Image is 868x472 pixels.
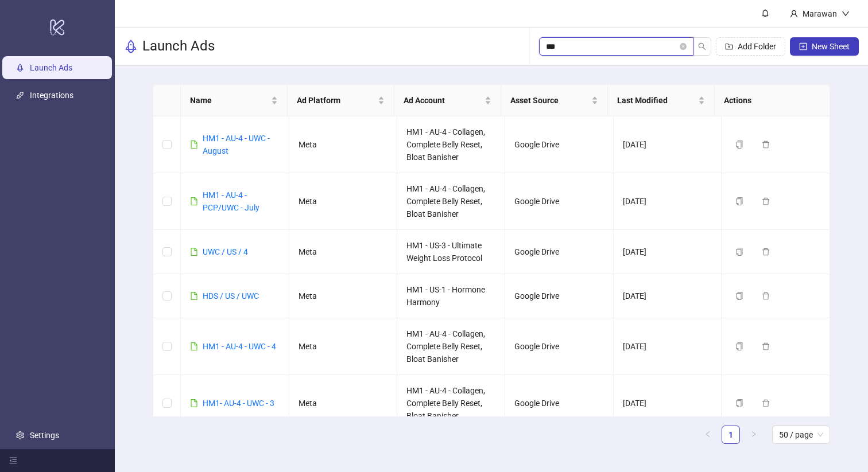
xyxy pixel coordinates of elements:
li: Previous Page [699,426,717,444]
button: right [745,426,763,444]
th: Name [181,85,288,116]
span: copy [735,342,743,350]
span: down [842,10,850,18]
span: menu-fold [9,457,17,465]
span: plus-square [799,42,807,50]
a: HM1 - AU-4 - PCP/UWC - July [203,190,259,212]
span: right [750,431,757,438]
span: Name [190,94,269,107]
span: copy [735,141,743,149]
th: Ad Platform [288,85,394,116]
td: HM1 - US-3 - Ultimate Weight Loss Protocol [397,230,505,274]
td: HM1 - AU-4 - Collagen, Complete Belly Reset, Bloat Banisher [397,318,505,375]
span: Add Folder [738,42,776,51]
button: close-circle [680,43,687,50]
span: Asset Source [510,94,589,107]
td: [DATE] [614,274,722,318]
td: Meta [289,375,397,432]
a: Integrations [30,91,73,100]
span: left [704,431,711,438]
span: New Sheet [812,42,850,51]
td: Google Drive [505,274,613,318]
span: Ad Platform [297,94,375,107]
div: Marawan [798,7,842,20]
span: copy [735,197,743,205]
span: 50 / page [779,426,823,443]
td: Google Drive [505,173,613,230]
span: file [190,342,198,350]
td: Meta [289,173,397,230]
a: HM1 - AU-4 - UWC - August [203,134,270,155]
li: Next Page [745,426,763,444]
td: HM1 - AU-4 - Collagen, Complete Belly Reset, Bloat Banisher [397,116,505,173]
td: [DATE] [614,173,722,230]
button: New Sheet [790,37,859,56]
span: delete [762,399,770,407]
span: search [698,42,706,50]
span: file [190,197,198,205]
span: delete [762,141,770,149]
span: file [190,248,198,256]
span: delete [762,197,770,205]
a: Launch Ads [30,63,72,72]
th: Last Modified [608,85,715,116]
td: Meta [289,318,397,375]
button: left [699,426,717,444]
td: [DATE] [614,318,722,375]
span: user [790,10,798,18]
td: HM1 - AU-4 - Collagen, Complete Belly Reset, Bloat Banisher [397,375,505,432]
td: [DATE] [614,116,722,173]
a: Settings [30,431,59,440]
td: [DATE] [614,230,722,274]
td: Meta [289,116,397,173]
li: 1 [722,426,740,444]
td: Google Drive [505,375,613,432]
a: UWC / US / 4 [203,247,248,256]
span: folder-add [725,42,733,50]
td: Google Drive [505,318,613,375]
span: copy [735,399,743,407]
a: HM1 - AU-4 - UWC - 4 [203,342,276,351]
th: Ad Account [394,85,501,116]
th: Asset Source [501,85,608,116]
span: file [190,399,198,407]
a: HDS / US / UWC [203,291,259,301]
a: HM1- AU-4 - UWC - 3 [203,399,274,408]
h3: Launch Ads [142,37,215,56]
span: file [190,141,198,149]
span: delete [762,342,770,350]
td: Meta [289,274,397,318]
th: Actions [715,85,821,116]
div: Page Size [772,426,830,444]
span: copy [735,292,743,300]
td: HM1 - US-1 - Hormone Harmony [397,274,505,318]
span: copy [735,248,743,256]
td: Google Drive [505,230,613,274]
span: Ad Account [404,94,482,107]
td: Meta [289,230,397,274]
td: [DATE] [614,375,722,432]
span: delete [762,292,770,300]
td: Google Drive [505,116,613,173]
span: file [190,292,198,300]
a: 1 [722,426,739,443]
button: Add Folder [716,37,785,56]
td: HM1 - AU-4 - Collagen, Complete Belly Reset, Bloat Banisher [397,173,505,230]
span: rocket [124,40,138,53]
span: bell [761,9,769,17]
span: Last Modified [617,94,696,107]
span: delete [762,248,770,256]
